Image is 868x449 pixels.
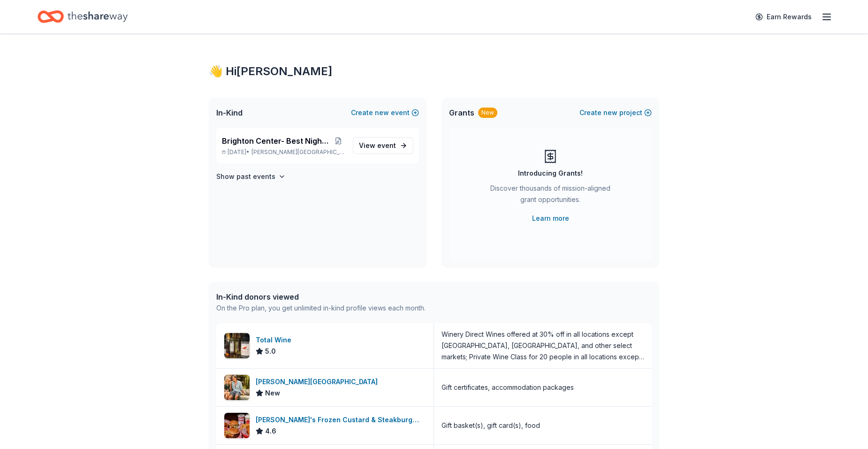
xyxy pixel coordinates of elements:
h4: Show past events [216,171,275,182]
a: Earn Rewards [750,8,817,25]
div: Discover thousands of mission-aligned grant opportunities. [487,183,614,209]
div: Total Wine [256,334,295,346]
a: Home [38,6,128,28]
div: Introducing Grants! [518,168,583,179]
span: new [603,107,617,118]
div: [PERSON_NAME][GEOGRAPHIC_DATA] [256,376,381,387]
span: [PERSON_NAME][GEOGRAPHIC_DATA], [GEOGRAPHIC_DATA] [251,148,345,156]
span: 5.0 [265,346,276,357]
span: In-Kind [216,107,243,118]
img: Image for Total Wine [224,333,250,358]
div: Gift certificates, accommodation packages [442,382,574,393]
button: Createnewevent [351,107,419,118]
p: [DATE] • [222,148,345,156]
div: 👋 Hi [PERSON_NAME] [209,64,659,79]
div: Gift basket(s), gift card(s), food [442,420,540,431]
span: 4.6 [265,426,276,437]
div: On the Pro plan, you get unlimited in-kind profile views each month. [216,302,426,314]
span: event [377,141,396,149]
img: Image for La Cantera Resort & Spa [224,375,250,400]
span: new [375,107,389,118]
a: Learn more [532,213,569,224]
img: Image for Freddy's Frozen Custard & Steakburgers [224,413,250,438]
div: [PERSON_NAME]'s Frozen Custard & Steakburgers [256,414,426,426]
a: View event [353,137,413,154]
div: New [478,108,497,118]
div: Winery Direct Wines offered at 30% off in all locations except [GEOGRAPHIC_DATA], [GEOGRAPHIC_DAT... [442,329,644,363]
span: View [359,140,396,151]
span: Brighton Center- Best Night Ever 2025 [222,135,331,147]
div: In-Kind donors viewed [216,291,426,302]
span: New [265,387,280,399]
button: Createnewproject [579,107,652,118]
span: Grants [449,107,474,118]
button: Show past events [216,171,286,182]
